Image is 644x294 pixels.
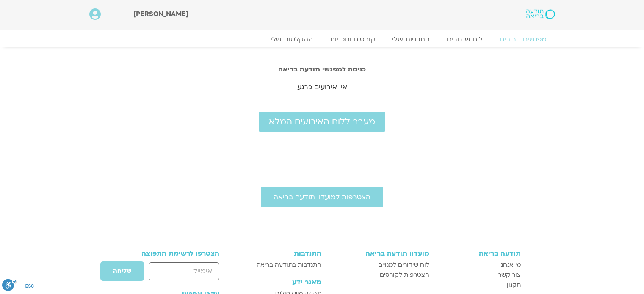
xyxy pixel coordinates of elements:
h3: התנדבות [243,250,321,257]
button: שליחה [100,261,144,281]
span: מעבר ללוח האירועים המלא [269,117,375,126]
span: שליחה [113,268,131,275]
input: אימייל [149,262,219,280]
a: לוח שידורים [438,35,491,44]
h2: כניסה למפגשי תודעה בריאה [81,66,564,73]
span: צור קשר [498,270,521,280]
a: הצטרפות לקורסים [330,270,429,280]
a: התנדבות בתודעה בריאה [243,260,321,270]
a: צור קשר [438,270,521,280]
form: טופס חדש [124,261,220,286]
nav: Menu [89,35,555,44]
a: תקנון [438,280,521,290]
span: הצטרפות למועדון תודעה בריאה [274,193,370,201]
a: מי אנחנו [438,260,521,270]
span: מי אנחנו [499,260,521,270]
a: ההקלטות שלי [262,35,321,44]
span: [PERSON_NAME] [133,9,188,19]
span: התנדבות בתודעה בריאה [257,260,321,270]
p: אין אירועים כרגע [81,82,564,93]
a: מפגשים קרובים [491,35,555,44]
a: לוח שידורים למנויים [330,260,429,270]
span: לוח שידורים למנויים [378,260,429,270]
a: הצטרפות למועדון תודעה בריאה [261,187,383,207]
a: מעבר ללוח האירועים המלא [259,112,385,132]
a: קורסים ותכניות [321,35,384,44]
span: הצטרפות לקורסים [380,270,429,280]
h3: מאגר ידע [243,278,321,286]
span: תקנון [507,280,521,290]
h3: תודעה בריאה [438,250,521,257]
h3: מועדון תודעה בריאה [330,250,429,257]
a: התכניות שלי [384,35,438,44]
h3: הצטרפו לרשימת התפוצה [124,250,220,257]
